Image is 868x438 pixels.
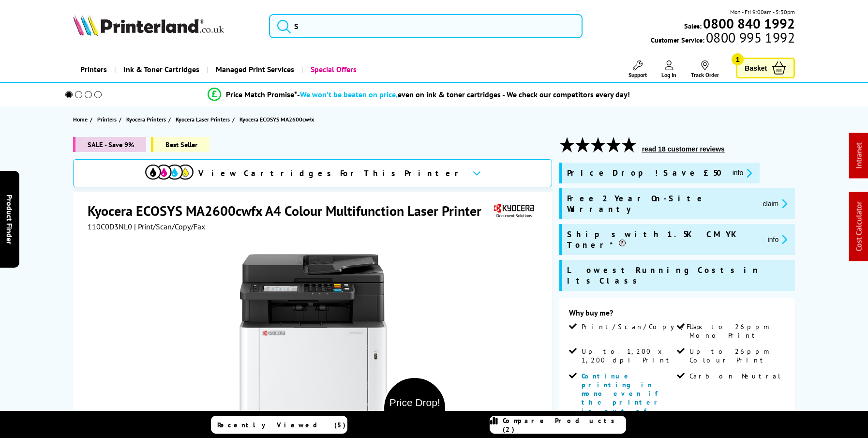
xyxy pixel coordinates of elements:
[301,57,364,82] a: Special Offers
[73,114,90,124] a: Home
[114,57,207,82] a: Ink & Toner Cartridges
[5,194,15,244] span: Product Finder
[198,168,464,179] span: View Cartridges For This Printer
[73,15,257,38] a: Printerland Logo
[145,165,194,180] img: cmyk-icon.svg
[126,114,166,124] span: Kyocera Printers
[567,167,725,179] span: Price Drop! Save £50
[582,372,663,433] span: Continue printing in mono even if the printer is out of colour toners
[226,90,297,99] span: Price Match Promise*
[702,19,795,28] a: 0800 840 1992
[732,53,744,65] span: 1
[73,15,224,36] img: Printerland Logo
[490,416,626,434] a: Compare Products (2)
[269,14,583,38] input: S
[689,322,783,340] span: Up to 26ppm Mono Print
[300,90,398,99] span: We won’t be beaten on price,
[651,33,795,45] span: Customer Service:
[582,347,675,364] span: Up to 1,200 x 1,200 dpi Print
[567,229,760,250] span: Ships with 1.5K CMYK Toner*
[639,145,728,153] button: read 18 customer reviews
[217,421,346,429] span: Recently Viewed (5)
[123,57,199,82] span: Ink & Toner Cartridges
[704,33,795,42] span: 0800 995 1992
[760,198,791,209] button: promo-description
[629,71,647,78] span: Support
[582,322,706,331] span: Print/Scan/Copy/Fax
[73,57,114,82] a: Printers
[854,202,864,252] a: Cost Calculator
[207,57,301,82] a: Managed Print Services
[703,15,795,32] b: 0800 840 1992
[73,137,146,152] span: SALE - Save 9%
[239,116,314,123] span: Kyocera ECOSYS MA2600cwfx
[134,222,205,231] span: | Print/Scan/Copy/Fax
[151,137,210,152] span: Best Seller
[88,222,132,231] span: 110C0D3NL0
[745,61,767,75] span: Basket
[176,114,232,124] a: Kyocera Laser Printers
[97,114,119,124] a: Printers
[126,114,168,124] a: Kyocera Printers
[73,114,88,124] span: Home
[661,71,676,78] span: Log In
[492,202,536,220] img: Kyocera
[52,86,786,103] li: modal_Promise
[97,114,117,124] span: Printers
[661,60,676,78] a: Log In
[503,416,626,434] span: Compare Products (2)
[567,265,791,286] span: Lowest Running Costs in its Class
[567,193,755,214] span: Free 2 Year On-Site Warranty
[176,114,230,124] span: Kyocera Laser Printers
[629,60,647,78] a: Support
[569,308,786,322] div: Why buy me?
[88,202,491,220] h1: Kyocera ECOSYS MA2600cwfx A4 Colour Multifunction Laser Printer
[854,143,864,169] a: Intranet
[389,397,440,420] div: Price Drop! Save £50
[297,90,630,99] div: - even on ink & toner cartridges - We check our competitors every day!
[730,167,755,179] button: promo-description
[736,58,795,78] a: Basket 1
[689,372,781,380] span: Carbon Neutral
[730,7,795,16] span: Mon - Fri 9:00am - 5:30pm
[684,21,702,30] span: Sales:
[211,416,347,434] a: Recently Viewed (5)
[691,60,719,78] a: Track Order
[689,347,783,364] span: Up to 26ppm Colour Print
[765,234,791,245] button: promo-description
